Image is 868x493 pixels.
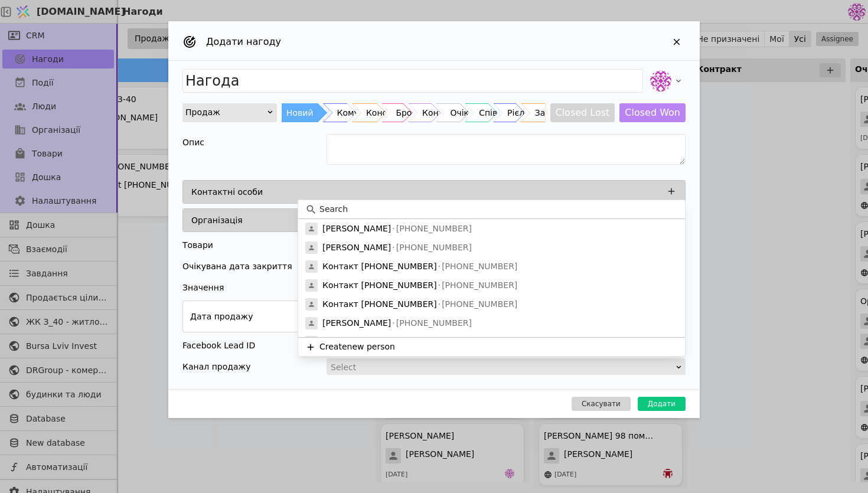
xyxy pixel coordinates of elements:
[322,241,391,254] p: [PERSON_NAME]
[206,35,281,49] h2: Додати нагоду
[286,103,314,122] div: Новий
[322,317,391,329] p: [PERSON_NAME]
[190,308,253,325] div: Дата продажу
[650,70,671,92] img: de
[550,103,615,122] button: Closed Lost
[191,186,263,198] p: Контактні особи
[437,279,518,292] p: [PHONE_NUMBER]
[572,397,631,411] button: Скасувати
[535,103,589,122] div: Запрошення
[422,103,464,122] div: Контракт
[366,103,425,122] div: Консультація
[479,103,524,122] div: Співпраця
[391,241,472,254] p: [PHONE_NUMBER]
[182,69,643,93] input: Ім'я
[298,337,685,356] button: Createnew person
[182,237,213,253] div: Товари
[619,103,686,122] button: Closed Won
[168,21,700,418] div: Add Opportunity
[507,103,545,122] div: Рієлтори
[322,223,391,235] p: [PERSON_NAME]
[337,103,390,122] div: Комунікація
[450,103,499,122] div: Очікування
[185,104,266,120] div: Продаж
[322,298,437,311] p: Контакт [PHONE_NUMBER]
[322,336,437,348] p: Контакт [PHONE_NUMBER]
[182,134,327,151] div: Опис
[437,336,518,348] p: [PHONE_NUMBER]
[396,103,422,122] div: Бронь
[322,260,437,273] p: Контакт [PHONE_NUMBER]
[182,337,255,354] div: Facebook Lead ID
[319,203,678,216] input: Search
[182,258,292,275] div: Очікувана дата закриття
[331,359,674,376] div: Select
[638,397,686,411] button: Додати
[191,214,243,227] p: Організація
[391,223,472,235] p: [PHONE_NUMBER]
[437,298,518,311] p: [PHONE_NUMBER]
[182,358,250,375] div: Канал продажу
[391,317,472,329] p: [PHONE_NUMBER]
[322,279,437,292] p: Контакт [PHONE_NUMBER]
[182,279,224,296] span: Значення
[437,260,518,273] p: [PHONE_NUMBER]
